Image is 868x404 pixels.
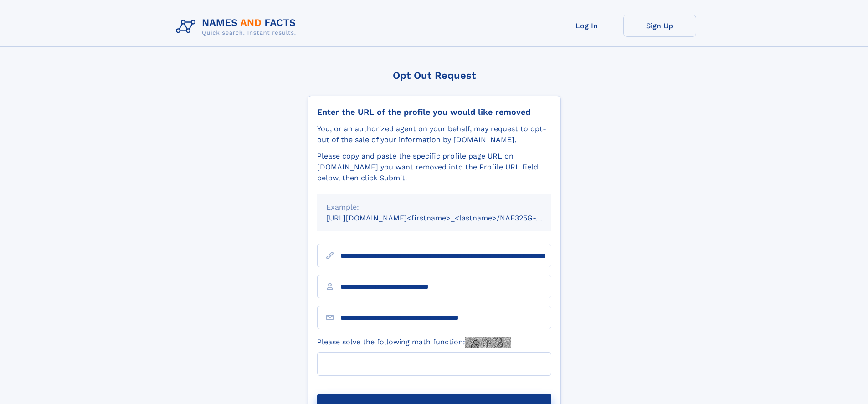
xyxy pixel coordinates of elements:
small: [URL][DOMAIN_NAME]<firstname>_<lastname>/NAF325G-xxxxxxxx [326,214,569,222]
a: Log In [550,15,623,37]
div: You, or an authorized agent on your behalf, may request to opt-out of the sale of your informatio... [317,123,551,145]
div: Opt Out Request [308,70,561,81]
div: Example: [326,202,542,213]
div: Enter the URL of the profile you would like removed [317,107,551,117]
a: Sign Up [623,15,696,37]
div: Please copy and paste the specific profile page URL on [DOMAIN_NAME] you want removed into the Pr... [317,151,551,184]
img: Logo Names and Facts [172,15,303,39]
label: Please solve the following math function: [317,337,511,348]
